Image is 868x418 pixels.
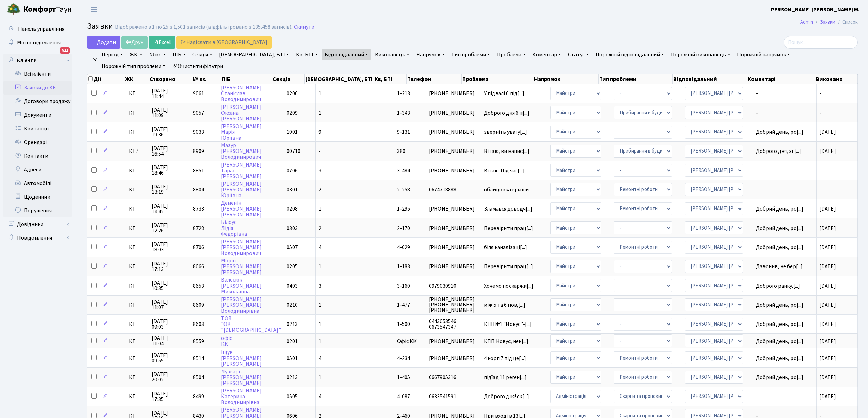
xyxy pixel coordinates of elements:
span: 9061 [193,90,204,97]
span: КПП Новус, нек[...] [484,337,528,345]
span: 8804 [193,186,204,193]
th: Дії [87,74,124,84]
span: 4-087 [397,393,410,400]
span: Доброго ранку,[...] [756,282,800,290]
a: [PERSON_NAME]Оксана[PERSON_NAME] [221,103,262,122]
span: Дзвонив, не бер[...] [756,263,803,270]
a: Заявки до КК [3,81,72,95]
span: 0301 [287,186,298,193]
a: [PERSON_NAME][PERSON_NAME]Володимирович [221,238,262,257]
span: 0213 [287,374,298,381]
th: Коментарі [747,74,815,84]
span: 0501 [287,355,298,362]
th: Телефон [407,74,462,84]
span: [DATE] [819,205,836,213]
span: 9057 [193,109,204,117]
span: - [318,147,321,155]
span: [DATE] 11:09 [152,107,187,118]
span: КТ7 [129,148,146,154]
th: Проблема [462,74,533,84]
a: Excel [149,36,175,49]
span: КТ [129,264,146,269]
span: - [756,394,814,399]
a: Період [99,49,125,60]
a: Морін[PERSON_NAME][PERSON_NAME] [221,257,262,276]
span: 0667905316 [429,375,478,380]
span: [DATE] 09:03 [152,319,187,330]
span: [DATE] 11:07 [152,299,187,310]
a: Порожній напрямок [734,49,793,60]
span: Хочемо поскаржи[...] [484,282,533,290]
a: Квитанції [3,122,72,135]
a: Валесюк[PERSON_NAME]Миколаївна [221,276,262,296]
span: підїзд 11 реген[...] [484,374,527,381]
a: [PERSON_NAME] [PERSON_NAME] М. [769,5,860,14]
span: 0208 [287,205,298,213]
span: 0443653546 0673547347 [429,319,478,330]
span: КТ [129,338,146,344]
span: 8851 [193,167,204,174]
a: Проблема [494,49,528,60]
span: [DATE] [819,301,836,309]
a: Документи [3,108,72,122]
input: Пошук... [784,36,858,49]
a: [PERSON_NAME][PERSON_NAME]Володимирівна [221,296,262,315]
span: 9 [318,128,321,136]
span: 2-258 [397,186,410,193]
span: [DATE] [819,393,836,400]
span: 1-213 [397,90,410,97]
span: [PHONE_NUMBER] [429,264,478,269]
span: Заявки [87,20,113,32]
span: [DATE] 12:26 [152,222,187,233]
a: [PERSON_NAME][PERSON_NAME]Юріївна [221,180,262,199]
span: 3-484 [397,167,410,174]
th: Відповідальний [673,74,747,84]
th: Створено [149,74,192,84]
span: Перевірити прац[...] [484,225,533,232]
a: БілоусЛідіяФедорівна [221,219,247,238]
span: 8909 [193,147,204,155]
a: Орендарі [3,135,72,149]
a: ПІБ [170,49,188,60]
span: [DATE] [819,225,836,232]
a: [PERSON_NAME]Тарас[PERSON_NAME] [221,161,262,180]
span: [DATE] [819,282,836,290]
a: ЖК [127,49,145,60]
span: 0633541591 [429,394,478,399]
span: КТ [129,283,146,289]
a: Клієнти [3,54,72,67]
span: [PHONE_NUMBER] [429,356,478,361]
span: 1 [318,374,321,381]
th: Тип проблеми [599,74,673,84]
span: - [756,91,814,96]
nav: breadcrumb [790,15,868,29]
a: Щоденник [3,190,72,204]
span: Мої повідомлення [17,39,61,46]
span: 2 [318,186,321,193]
a: Повідомлення [3,231,72,245]
span: [PHONE_NUMBER] [429,226,478,231]
span: [DATE] 13:19 [152,184,187,195]
span: - [819,167,822,174]
span: [DATE] 14:42 [152,203,187,214]
span: Офіс КК [397,337,417,345]
a: Деменін[PERSON_NAME][PERSON_NAME] [221,199,262,218]
span: 1 [318,109,321,117]
span: 0213 [287,320,298,328]
a: Статус [565,49,592,60]
th: [DEMOGRAPHIC_DATA], БТІ [305,74,374,84]
a: Довідники [3,217,72,231]
span: [DATE] [819,374,836,381]
span: 0505 [287,393,298,400]
span: 00710 [287,147,300,155]
span: 1 [318,337,321,345]
span: між 5 та 6 пов,[...] [484,301,525,309]
a: [PERSON_NAME]КатеринаВолодимирівна [221,387,262,406]
span: 0201 [287,337,298,345]
span: Добрий день, ро[...] [756,320,803,328]
span: зверніть увагу[...] [484,128,527,136]
span: КТ [129,375,146,380]
span: [PHONE_NUMBER] [429,110,478,116]
a: Всі клієнти [3,67,72,81]
a: Відповідальний [322,49,371,60]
